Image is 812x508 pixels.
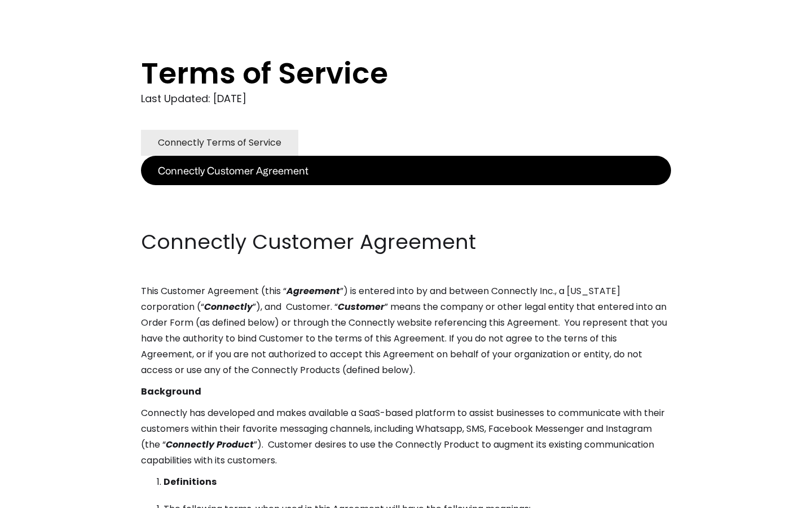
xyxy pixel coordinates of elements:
[158,135,281,151] div: Connectly Terms of Service
[338,300,385,313] em: Customer
[11,487,68,504] aside: Language selected: English
[141,228,671,256] h2: Connectly Customer Agreement
[286,284,340,297] em: Agreement
[23,488,68,504] ul: Language list
[141,90,671,107] div: Last Updated: [DATE]
[164,475,217,488] strong: Definitions
[141,56,626,90] h1: Terms of Service
[141,385,201,398] strong: Background
[141,207,671,222] p: ‍
[141,185,671,201] p: ‍
[166,438,254,451] em: Connectly Product
[141,405,671,468] p: Connectly has developed and makes available a SaaS-based platform to assist businesses to communi...
[158,163,308,178] div: Connectly Customer Agreement
[141,283,671,378] p: This Customer Agreement (this “ ”) is entered into by and between Connectly Inc., a [US_STATE] co...
[204,300,253,313] em: Connectly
